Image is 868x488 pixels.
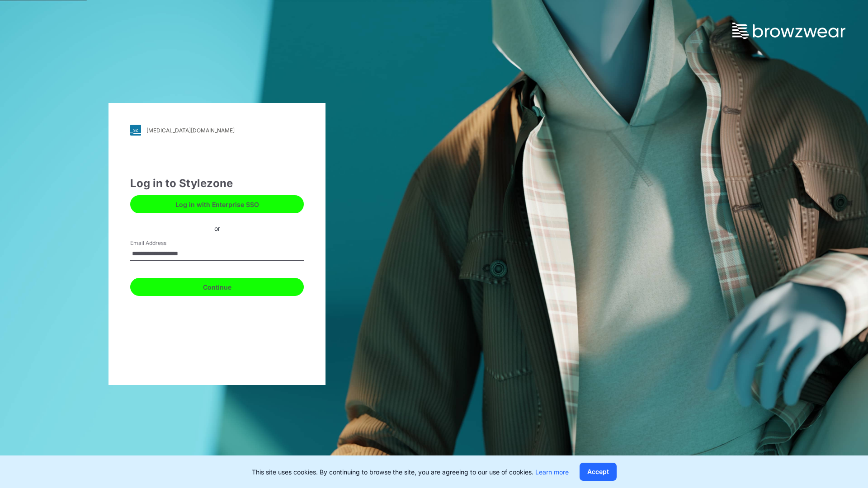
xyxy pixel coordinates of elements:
p: This site uses cookies. By continuing to browse the site, you are agreeing to our use of cookies. [252,467,569,477]
a: [MEDICAL_DATA][DOMAIN_NAME] [130,125,304,136]
label: Email Address [130,239,193,247]
div: or [207,223,227,233]
div: Log in to Stylezone [130,175,304,192]
button: Log in with Enterprise SSO [130,195,304,213]
div: [MEDICAL_DATA][DOMAIN_NAME] [146,127,235,134]
button: Continue [130,278,304,296]
a: Learn more [535,468,569,476]
img: browzwear-logo.73288ffb.svg [732,23,845,39]
img: svg+xml;base64,PHN2ZyB3aWR0aD0iMjgiIGhlaWdodD0iMjgiIHZpZXdCb3g9IjAgMCAyOCAyOCIgZmlsbD0ibm9uZSIgeG... [130,125,141,136]
button: Accept [580,463,617,481]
